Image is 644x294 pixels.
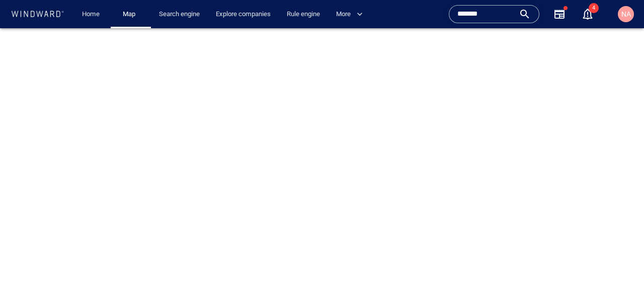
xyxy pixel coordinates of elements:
[212,6,275,23] a: Explore companies
[576,2,600,26] button: 4
[616,4,636,24] button: NA
[621,10,631,18] span: NA
[74,6,107,23] button: Home
[582,8,594,20] div: Notification center
[119,6,143,23] a: Map
[589,3,599,13] span: 4
[332,6,371,23] button: More
[115,6,147,23] button: Map
[601,249,636,286] iframe: Chat
[78,6,104,23] a: Home
[336,9,363,20] span: More
[283,6,324,23] a: Rule engine
[155,6,204,23] a: Search engine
